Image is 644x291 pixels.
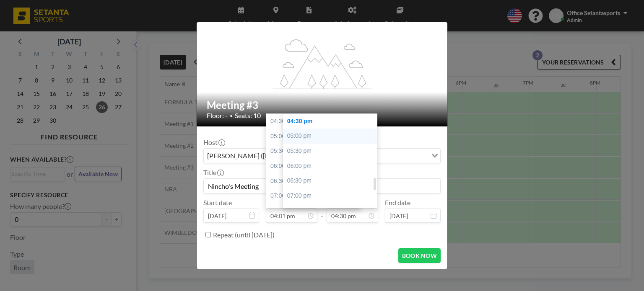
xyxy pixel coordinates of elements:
[379,150,426,161] input: Search for option
[203,168,223,177] label: Title
[321,201,323,220] span: -
[266,203,364,219] div: 07:30 pm
[203,138,224,147] label: Host
[207,99,438,111] h2: Meeting #3
[398,248,441,263] button: BOOK NOW
[235,111,261,120] span: Seats: 10
[266,174,364,189] div: 06:30 pm
[283,129,381,144] div: 05:00 pm
[283,188,381,203] div: 07:00 pm
[266,159,364,174] div: 06:00 pm
[273,39,372,89] g: flex-grow: 1.2;
[266,129,364,144] div: 05:00 pm
[266,188,364,203] div: 07:00 pm
[283,144,381,159] div: 05:30 pm
[205,150,378,161] span: [PERSON_NAME] ([EMAIL_ADDRESS][DOMAIN_NAME])
[203,198,232,207] label: Start date
[283,173,381,188] div: 06:30 pm
[266,144,364,159] div: 05:30 pm
[213,231,275,239] label: Repeat (until [DATE])
[283,159,381,174] div: 06:00 pm
[283,114,381,129] div: 04:30 pm
[385,198,410,207] label: End date
[283,203,381,218] div: 07:30 pm
[204,149,440,163] div: Search for option
[230,113,233,119] span: •
[266,114,364,129] div: 04:30 pm
[204,179,440,193] input: Office's reservation
[207,111,228,120] span: Floor: -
